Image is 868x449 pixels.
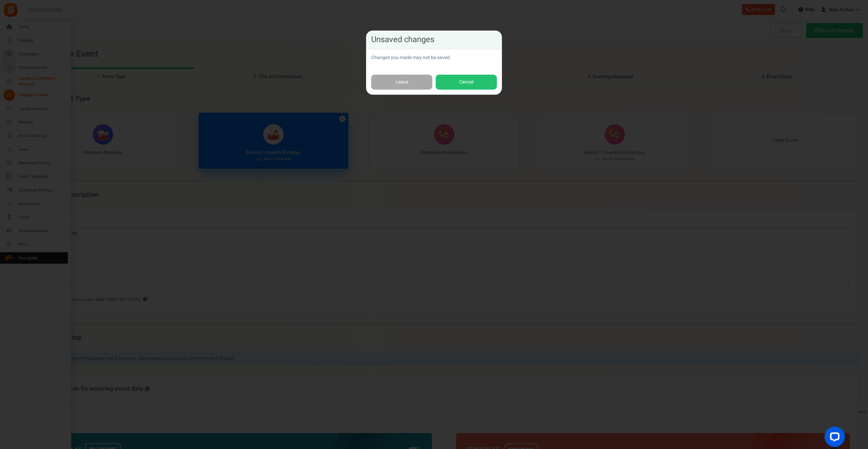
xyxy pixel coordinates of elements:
h4: Unsaved changes [371,36,497,44]
a: Leave [371,75,432,90]
button: Cancel [436,75,497,90]
p: Changes you made may not be saved. [371,54,497,61]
